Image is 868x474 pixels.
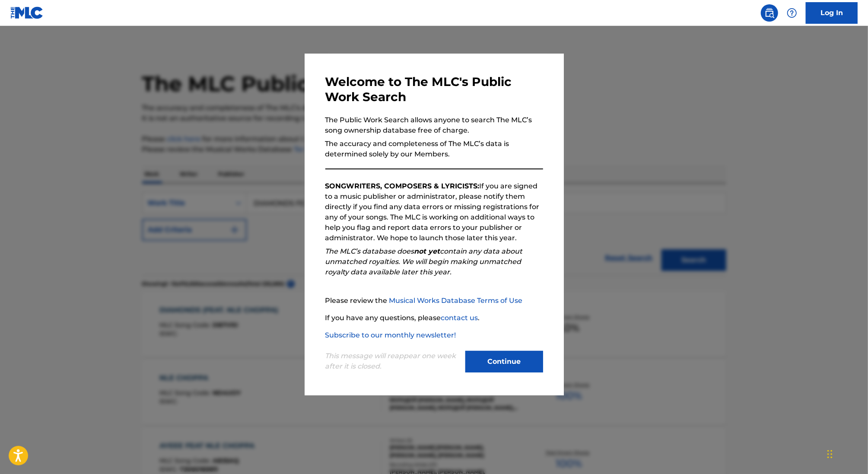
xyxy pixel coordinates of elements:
a: contact us [441,314,478,322]
h3: Welcome to The MLC's Public Work Search [325,74,543,105]
p: If you are signed to a music publisher or administrator, please notify them directly if you find ... [325,181,543,243]
em: The MLC’s database does contain any data about unmatched royalties. We will begin making unmatche... [325,247,523,276]
p: Please review the [325,296,543,306]
strong: SONGWRITERS, COMPOSERS & LYRICISTS: [325,182,480,190]
img: MLC Logo [10,6,44,19]
div: Help [783,4,801,22]
img: help [787,8,797,18]
a: Log In [806,2,858,24]
iframe: Chat Widget [825,433,868,474]
p: The Public Work Search allows anyone to search The MLC’s song ownership database free of charge. [325,115,543,136]
a: Subscribe to our monthly newsletter! [325,331,456,339]
strong: not yet [414,247,440,255]
div: Drag [827,441,833,467]
button: Continue [465,351,543,372]
p: This message will reappear one week after it is closed. [325,351,460,372]
img: search [764,8,775,18]
p: If you have any questions, please . [325,313,543,323]
a: Public Search [761,4,778,22]
p: The accuracy and completeness of The MLC’s data is determined solely by our Members. [325,139,543,159]
a: Musical Works Database Terms of Use [389,296,523,305]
